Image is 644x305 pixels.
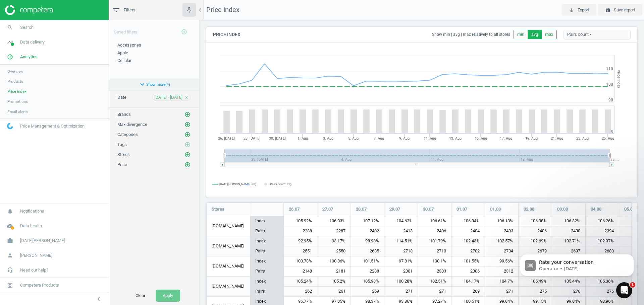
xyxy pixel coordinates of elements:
[109,20,199,39] div: Saved filters
[418,266,451,276] div: 2303
[177,25,191,39] button: add_circle_outline
[7,89,26,94] span: Price index
[552,236,585,246] div: 102.71%
[95,295,103,303] i: chevron_left
[4,51,16,63] i: pie_chart_outlined
[184,122,191,128] i: add_circle_outline
[563,30,631,40] div: Pairs count
[602,136,614,141] tspan: 25. Aug
[184,121,191,128] button: add_circle_outline
[284,246,317,256] div: 2551
[124,7,136,13] span: Filters
[552,226,585,236] div: 2400
[616,69,621,88] tspan: Price Index
[4,36,16,49] i: timeline
[7,69,23,74] span: Overview
[485,216,518,226] div: 106.13%
[184,142,191,148] i: add_circle_outline
[519,226,552,236] div: 2406
[4,21,16,34] i: search
[510,240,644,287] iframe: Intercom notifications message
[4,205,16,218] i: notifications
[586,226,619,236] div: 2394
[4,249,16,262] i: person
[348,136,359,141] tspan: 5. Aug
[112,6,120,14] i: filter_list
[569,7,574,13] i: play_for_work
[4,220,16,232] i: cloud_done
[317,216,351,226] div: 106.03%
[500,136,512,141] tspan: 17. Aug
[451,256,485,266] div: 101.55%
[418,246,451,256] div: 2710
[322,206,333,212] span: 27.07
[423,206,434,212] span: 30.07
[541,30,557,39] button: max
[20,208,44,214] span: Notifications
[519,236,552,246] div: 102.69%
[351,256,384,266] div: 101.51%
[20,267,48,273] span: Need our help?
[449,136,462,141] tspan: 13. Aug
[252,182,256,186] tspan: avg
[616,282,632,298] iframe: Intercom live chat
[138,80,146,88] i: expand_more
[250,236,283,246] div: Index
[117,142,127,147] span: Tags
[20,223,42,229] span: Data health
[20,282,59,288] span: Competera Products
[351,277,384,287] div: 105.98%
[351,266,384,276] div: 2288
[117,132,138,137] span: Categories
[552,287,585,296] div: 276
[250,277,283,287] div: Index
[20,24,34,30] span: Search
[184,152,191,158] i: add_circle_outline
[156,290,180,302] button: Apply
[250,216,283,226] div: Index
[317,277,351,287] div: 105.2%
[384,236,418,246] div: 114.51%
[184,161,191,168] button: add_circle_outline
[184,141,191,148] button: add_circle_outline
[630,282,635,288] span: 1
[284,266,317,276] div: 2148
[586,216,619,226] div: 106.26%
[117,122,147,127] span: Max divergence
[207,256,250,276] div: [DOMAIN_NAME]
[356,206,367,212] span: 28.07
[351,216,384,226] div: 107.12%
[250,286,283,296] div: Pairs
[20,238,65,244] span: [DATE][PERSON_NAME]
[181,29,187,35] i: add_circle_outline
[206,27,247,43] h4: Price Index
[451,287,485,296] div: 269
[424,136,436,141] tspan: 11. Aug
[576,136,589,141] tspan: 23. Aug
[451,236,485,246] div: 102.43%
[524,206,534,212] span: 02.08
[552,216,585,226] div: 106.32%
[196,6,204,14] i: chevron_left
[218,136,235,141] tspan: 26. [DATE]
[490,206,501,212] span: 01.08
[485,256,518,266] div: 99.56%
[109,79,199,90] button: expand_moreShow more(4)
[317,236,351,246] div: 93.17%
[117,152,130,157] span: Stores
[117,58,131,63] span: Cellular
[250,226,283,236] div: Pairs
[284,226,317,236] div: 2288
[389,206,400,212] span: 29.07
[117,43,141,48] span: Accessories
[586,236,619,246] div: 102.37%
[557,206,568,212] span: 03.08
[20,39,45,45] span: Data delivery
[184,162,191,168] i: add_circle_outline
[207,236,250,256] div: [DOMAIN_NAME]
[90,295,107,303] button: chevron_left
[528,30,542,39] button: avg
[514,30,528,39] button: min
